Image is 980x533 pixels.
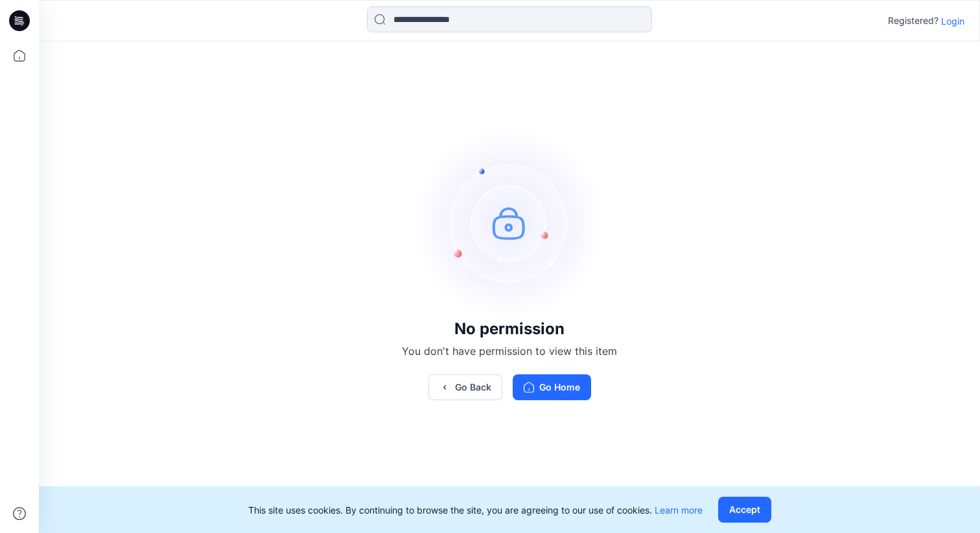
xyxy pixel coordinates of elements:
img: no-perm.svg [412,126,607,320]
button: Go Back [428,374,502,400]
p: Login [941,14,964,28]
a: Learn more [655,505,703,516]
button: Go Home [513,374,591,400]
button: Accept [718,497,771,523]
h3: No permission [402,320,617,338]
p: You don't have permission to view this item [402,343,617,359]
p: This site uses cookies. By continuing to browse the site, you are agreeing to our use of cookies. [248,503,703,517]
p: Registered? [888,13,939,28]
